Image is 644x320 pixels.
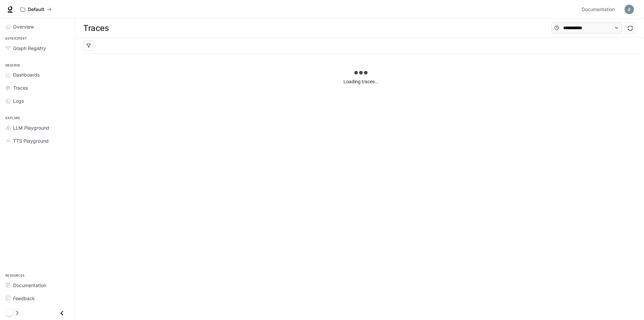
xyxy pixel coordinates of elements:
h1: Traces [83,21,109,35]
button: Close drawer [54,306,69,320]
a: Graph Registry [3,42,72,54]
img: User avatar [625,5,634,14]
a: TTS Playground [3,135,72,147]
span: Feedback [13,295,35,302]
a: Documentation [579,3,620,16]
a: Traces [3,82,72,94]
span: Overview [13,23,34,30]
span: Dashboards [13,71,40,78]
button: User avatar [623,3,636,16]
a: Documentation [3,279,72,291]
a: Feedback [3,292,72,304]
span: sync [628,26,633,31]
span: Documentation [582,5,615,14]
span: Dark mode toggle [6,309,13,316]
article: Loading traces... [343,78,379,85]
span: LLM Playground [13,124,49,131]
a: LLM Playground [3,122,72,134]
span: Traces [13,84,28,91]
span: Graph Registry [13,45,46,52]
a: Overview [3,21,72,33]
span: Documentation [13,282,46,289]
span: TTS Playground [13,137,49,144]
p: Default [28,7,44,12]
a: Dashboards [3,69,72,81]
a: Logs [3,95,72,107]
button: All workspaces [17,3,55,16]
span: Logs [13,97,24,104]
